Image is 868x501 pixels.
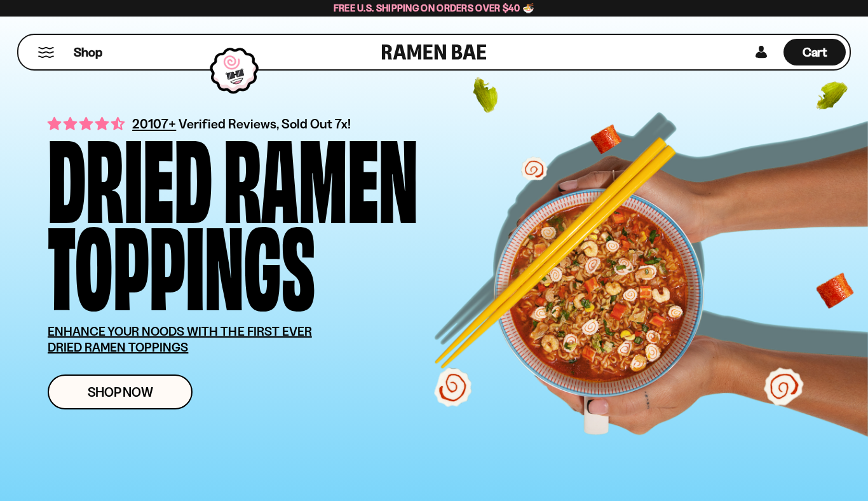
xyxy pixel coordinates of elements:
[88,385,153,399] span: Shop Now
[74,44,102,61] span: Shop
[48,217,315,305] div: Toppings
[48,374,193,409] a: Shop Now
[224,130,418,217] div: Ramen
[48,130,212,217] div: Dried
[74,39,102,65] a: Shop
[48,324,312,355] u: ENHANCE YOUR NOODS WITH THE FIRST EVER DRIED RAMEN TOPPINGS
[803,45,827,60] span: Cart
[37,47,55,58] button: Mobile Menu Trigger
[334,2,535,14] span: Free U.S. Shipping on Orders over $40 🍜
[783,35,846,69] a: Cart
